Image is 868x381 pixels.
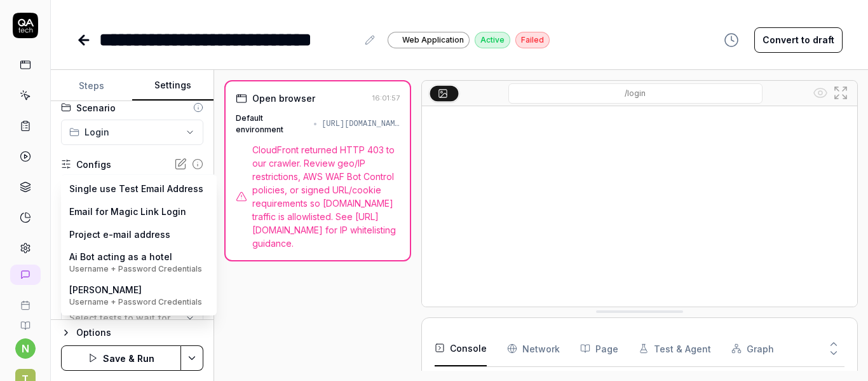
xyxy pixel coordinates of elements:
div: Project e-mail address [69,228,170,241]
div: Single use Test Email Address [69,182,203,195]
div: Email for Magic Link Login [69,205,186,218]
div: Ai Bot acting as a hotel [69,250,202,275]
div: Username + Password Credentials [69,296,202,308]
div: [PERSON_NAME] [69,283,202,308]
div: Username + Password Credentials [69,263,202,275]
